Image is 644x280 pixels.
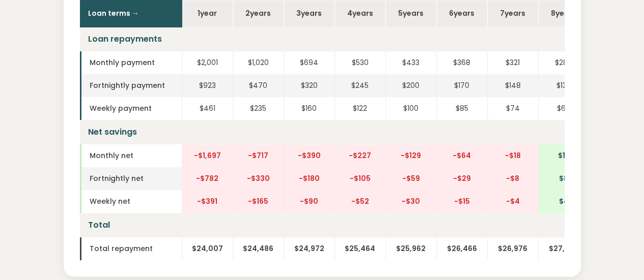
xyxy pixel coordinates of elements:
[487,97,538,120] td: $74
[334,51,385,74] td: $530
[233,51,284,74] td: $1,020
[385,237,436,260] td: $25,962
[538,97,589,120] td: $66
[385,167,436,190] td: -$59
[334,74,385,97] td: $245
[385,190,436,213] td: -$30
[233,144,284,167] td: -$717
[487,74,538,97] td: $148
[436,51,487,74] td: $368
[487,144,538,167] td: -$18
[284,237,334,260] td: $24,972
[334,167,385,190] td: -$105
[334,144,385,167] td: -$227
[80,97,182,120] td: Weekly payment
[284,97,334,120] td: $160
[538,167,589,190] td: $8
[487,51,538,74] td: $321
[385,74,436,97] td: $200
[80,144,182,167] td: Monthly net
[487,167,538,190] td: -$8
[182,51,233,74] td: $2,001
[182,190,233,213] td: -$391
[385,144,436,167] td: -$129
[538,190,589,213] td: $4
[487,190,538,213] td: -$4
[538,74,589,97] td: $132
[334,237,385,260] td: $25,464
[334,190,385,213] td: -$52
[334,97,385,120] td: $122
[436,74,487,97] td: $170
[182,167,233,190] td: -$782
[182,144,233,167] td: -$1,697
[436,144,487,167] td: -$64
[80,51,182,74] td: Monthly payment
[80,237,182,260] td: Total repayment
[233,74,284,97] td: $470
[182,97,233,120] td: $461
[233,190,284,213] td: -$165
[182,74,233,97] td: $923
[233,167,284,190] td: -$330
[284,167,334,190] td: -$180
[487,237,538,260] td: $26,976
[436,97,487,120] td: $85
[436,190,487,213] td: -$15
[233,97,284,120] td: $235
[538,237,589,260] td: $27,493
[538,144,589,167] td: $17
[233,237,284,260] td: $24,486
[80,190,182,213] td: Weekly net
[436,237,487,260] td: $26,466
[538,51,589,74] td: $286
[284,51,334,74] td: $694
[182,237,233,260] td: $24,007
[284,74,334,97] td: $320
[284,190,334,213] td: -$90
[80,74,182,97] td: Fortnightly payment
[436,167,487,190] td: -$29
[284,144,334,167] td: -$390
[80,167,182,190] td: Fortnightly net
[385,51,436,74] td: $433
[385,97,436,120] td: $100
